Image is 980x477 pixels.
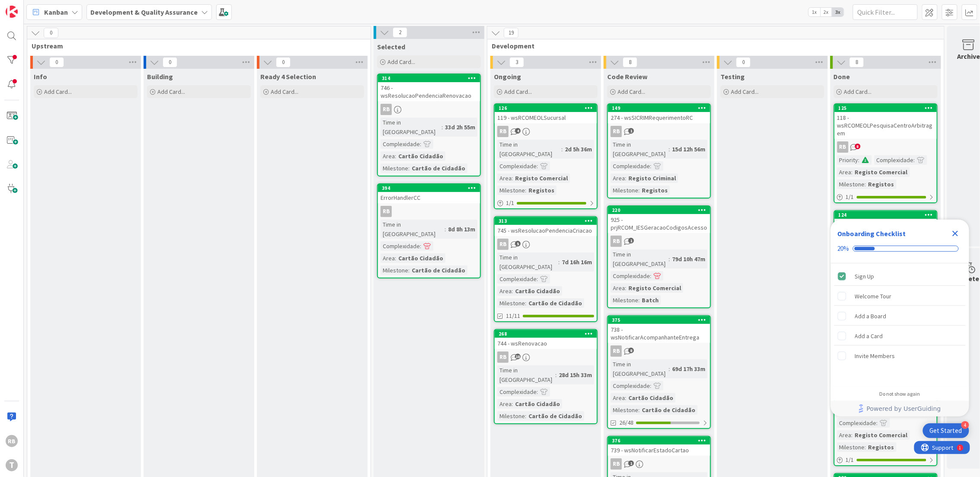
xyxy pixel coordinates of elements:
div: Registos [640,186,670,195]
span: : [525,411,526,421]
div: Cartão de Cidadão [640,405,698,415]
div: RB [837,141,849,153]
div: ErrorHandlerCC [378,192,480,203]
div: RB [378,104,480,115]
span: : [877,418,878,428]
span: 0 [44,28,58,38]
div: 220925 - prjRCOM_IESGeracaoCodigosAcesso [608,206,710,233]
div: Onboarding Checklist [838,228,906,239]
div: RB [495,239,597,250]
span: 2x [820,8,832,16]
span: Upstream [32,42,360,50]
span: 11/11 [506,311,520,320]
div: Sign Up is complete. [834,267,966,286]
a: 313745 - wsResolucaoPendenciaCriacaoRBTime in [GEOGRAPHIC_DATA]:7d 16h 16mComplexidade:Area:Cartã... [494,216,598,322]
div: RB [381,104,392,115]
div: 126119 - wsRCOMEOLSucursal [495,104,597,123]
div: RB [495,126,597,137]
div: Checklist Container [831,220,969,416]
span: 0 [163,57,177,67]
div: Cartão Cidadão [396,151,445,161]
span: : [558,257,560,267]
span: 8 [855,144,861,149]
div: Complexidade [611,271,650,281]
span: 8 [623,57,637,67]
span: Support [18,1,39,12]
a: 229117 - wsRCOMEOLPesquisaMoedasRBComplexidade:Area:Registo ComercialMilestone:Registos1/1 [834,382,938,466]
div: 149 [608,104,710,112]
span: Development [492,42,933,50]
a: 375738 - wsNotificarAcompanhanteEntregaRBTime in [GEOGRAPHIC_DATA]:69d 17h 33mComplexidade:Area:C... [607,315,711,429]
span: : [865,442,866,452]
div: 1 [45,3,47,10]
div: 745 - wsResolucaoPendenciaCriacao [495,225,597,236]
div: Complexidade [611,161,650,171]
div: RB [381,206,392,217]
span: 0 [736,57,751,67]
span: : [650,161,651,171]
span: Code Review [607,72,647,81]
div: Complexidade [611,381,650,391]
div: Time in [GEOGRAPHIC_DATA] [611,359,669,378]
div: 124 [835,211,937,219]
div: 1/1 [835,455,937,465]
div: Milestone [837,179,865,189]
div: RB [495,352,597,363]
div: 116 - wsRCOMEOLPesquisaCAEs [835,219,937,230]
div: Time in [GEOGRAPHIC_DATA] [497,365,555,384]
div: 375 [612,317,710,323]
span: : [525,186,526,195]
div: 268 [499,331,597,337]
div: Cartão de Cidadão [526,298,584,308]
span: : [638,405,640,415]
div: 314 [382,75,480,81]
div: RB [497,126,509,137]
div: Invite Members [855,351,895,361]
div: 739 - wsNotificarEstadoCartao [608,445,710,456]
div: Area [497,286,512,296]
div: 125 [835,104,937,112]
div: 126 [495,104,597,112]
div: Complexidade [497,387,537,397]
div: Cartão Cidadão [513,286,562,296]
span: : [638,186,640,195]
div: 1/1 [495,198,597,208]
div: Registo Comercial [853,167,910,177]
div: Get Started [930,426,962,435]
a: 124116 - wsRCOMEOLPesquisaCAEsRBPriority:Complexidade:Area:Registo ComercialMilestone:Registos2/3 [834,210,938,295]
div: Complexidade [837,418,877,428]
div: 4 [961,421,969,429]
div: Complexidade [874,155,914,165]
div: 375738 - wsNotificarAcompanhanteEntrega [608,316,710,343]
div: Close Checklist [948,227,962,240]
span: : [512,399,513,409]
span: : [638,295,640,305]
span: : [555,370,557,380]
div: RB [608,458,710,470]
div: Milestone [381,266,408,275]
span: 8 [628,348,634,353]
div: 314746 - wsResolucaoPendenciaRenovacao [378,74,480,101]
span: 1 [628,238,634,243]
div: Time in [GEOGRAPHIC_DATA] [497,253,558,272]
span: : [395,151,396,161]
span: : [669,254,670,264]
div: 313 [499,218,597,224]
div: Complexidade [497,161,537,171]
input: Quick Filter... [853,4,918,20]
div: 149274 - wsSICRIMRequerimentoRC [608,104,710,123]
span: : [537,161,538,171]
div: Milestone [381,163,408,173]
span: : [625,173,626,183]
div: 69d 17h 33m [670,364,708,374]
div: 376739 - wsNotificarEstadoCartao [608,437,710,456]
span: : [408,163,410,173]
div: Footer [831,401,969,416]
div: Area [381,151,395,161]
div: Cartão de Cidadão [410,163,468,173]
div: 394 [378,184,480,192]
div: Do not show again [880,391,920,397]
div: RB [611,236,622,247]
div: Area [381,253,395,263]
div: RB [835,141,937,153]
